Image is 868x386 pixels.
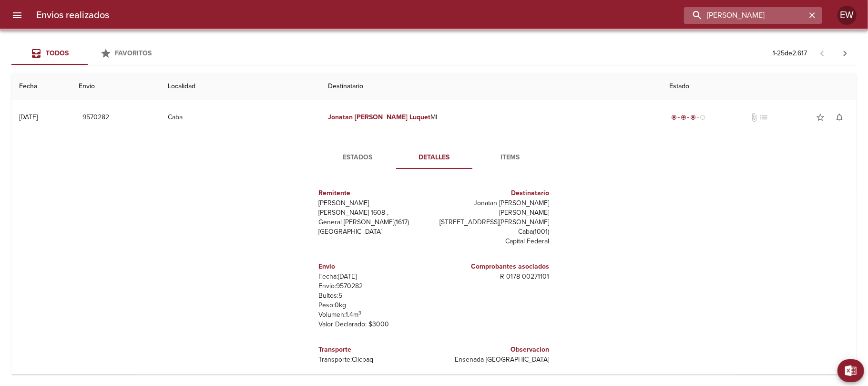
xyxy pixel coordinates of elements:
button: Exportar Excel [837,359,864,382]
h6: Envio [319,261,430,272]
p: [PERSON_NAME] [319,198,430,208]
span: No tiene documentos adjuntos [750,113,759,122]
span: Pagina anterior [811,48,834,58]
th: Localidad [160,73,320,100]
div: [DATE] [19,113,38,121]
th: Fecha [11,73,71,100]
p: Volumen: 1.4 m [319,310,430,320]
div: EW [837,6,857,25]
span: Items [478,152,543,164]
span: radio_button_checked [671,115,677,120]
p: Caba ( 1001 ) [438,227,550,237]
p: Fecha: [DATE] [319,272,430,282]
span: radio_button_unchecked [700,115,705,120]
td: Caba [160,100,320,135]
em: [PERSON_NAME] [355,113,408,121]
p: [STREET_ADDRESS][PERSON_NAME] [438,218,550,227]
span: radio_button_checked [690,115,696,120]
span: notifications_none [835,113,844,122]
button: Agregar a favoritos [811,108,830,127]
th: Estado [662,73,857,100]
div: Tabs detalle de guia [320,146,549,169]
span: Detalles [402,152,467,164]
h6: Observacion [438,344,550,355]
h6: Transporte [319,344,430,355]
button: menu [6,4,29,27]
span: Todos [46,49,69,57]
p: Ensenada [GEOGRAPHIC_DATA] [438,355,550,365]
span: Pagina siguiente [834,42,857,65]
sup: 3 [359,310,362,316]
div: En viaje [669,113,707,122]
p: Peso: 0 kg [319,301,430,310]
h6: Destinatario [438,188,550,198]
div: Tabs Envios [11,42,164,65]
th: Destinatario [320,73,662,100]
span: 9570282 [82,112,109,124]
p: [GEOGRAPHIC_DATA] [319,227,430,237]
span: star_border [816,113,825,122]
span: No tiene pedido asociado [759,113,769,122]
h6: Envios realizados [36,8,109,23]
em: Luquet [409,113,430,121]
th: Envio [71,73,160,100]
h6: Remitente [319,188,430,198]
p: [PERSON_NAME] 1608 , [319,208,430,218]
p: R - 0178 - 00271101 [438,272,550,282]
p: Capital Federal [438,237,550,246]
div: Abrir información de usuario [837,6,857,25]
p: Jonatan [PERSON_NAME] [PERSON_NAME] [438,198,550,218]
span: radio_button_checked [681,115,686,120]
p: Transporte: Clicpaq [319,355,430,365]
input: buscar [684,7,806,24]
p: Envío: 9570282 [319,282,430,291]
button: Activar notificaciones [830,108,849,127]
button: 9570282 [79,109,113,126]
h6: Comprobantes asociados [438,261,550,272]
p: Valor Declarado: $ 3000 [319,320,430,329]
span: Favoritos [115,49,152,57]
td: Ml [320,100,662,135]
p: General [PERSON_NAME] ( 1617 ) [319,218,430,227]
span: Estados [326,152,390,164]
p: 1 - 25 de 2.617 [773,49,807,58]
p: Bultos: 5 [319,291,430,301]
em: Jonatan [328,113,353,121]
